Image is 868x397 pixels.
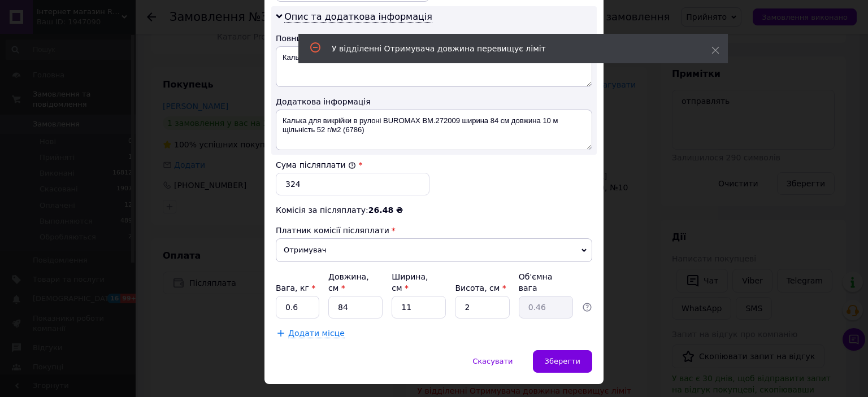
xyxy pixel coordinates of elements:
label: Сума післяплати [276,160,356,169]
textarea: Калька для викрійки в рулоні BUROMAX BM.272009 ширина 84 см довжина 10 м щільність 52 г/м2 (6786) [276,110,592,150]
textarea: Калька для викрійки в рулоні BUROMAX BM.272009 ... [276,46,592,87]
label: Ширина, см [392,272,428,293]
div: Комісія за післяплату: [276,204,592,216]
label: Вага, кг [276,283,315,293]
div: Повний опис [276,33,592,44]
label: Висота, см [455,283,506,293]
span: Скасувати [472,357,513,365]
div: Додаткова інформація [276,96,592,107]
div: Об'ємна вага [519,271,573,294]
span: Додати місце [288,329,345,338]
span: Опис та додаткова інформація [284,11,432,23]
span: Отримувач [276,238,592,262]
label: Довжина, см [328,272,369,293]
div: У відділенні Отримувача довжина перевищує ліміт [332,43,683,54]
span: Зберегти [545,357,580,365]
span: Платник комісії післяплати [276,226,389,235]
span: 26.48 ₴ [368,206,403,215]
